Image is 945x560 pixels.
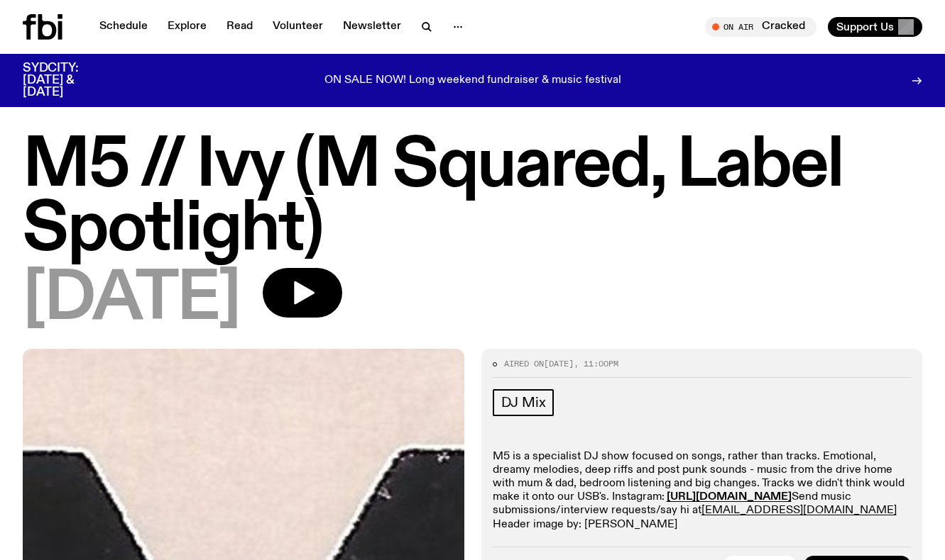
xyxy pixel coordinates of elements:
[218,17,261,37] a: Read
[324,74,621,87] p: ON SALE NOW! Long weekend fundraiser & music festival
[23,62,114,99] h3: SYDCITY: [DATE] & [DATE]
[493,450,912,532] p: M5 is a specialist DJ show focused on songs, rather than tracks. Emotional, dreamy melodies, deep...
[574,358,618,369] span: , 11:00pm
[501,395,546,410] span: DJ Mix
[667,491,792,503] a: [URL][DOMAIN_NAME]
[91,17,156,37] a: Schedule
[334,17,410,37] a: Newsletter
[264,17,332,37] a: Volunteer
[493,389,555,416] a: DJ Mix
[544,358,574,369] span: [DATE]
[701,505,897,516] a: [EMAIL_ADDRESS][DOMAIN_NAME]
[828,17,922,37] button: Support Us
[504,358,544,369] span: Aired on
[159,17,215,37] a: Explore
[23,268,240,332] span: [DATE]
[23,135,922,262] h1: M5 // Ivy (M Squared, Label Spotlight)
[705,17,816,37] button: On AirCracked
[836,21,894,33] span: Support Us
